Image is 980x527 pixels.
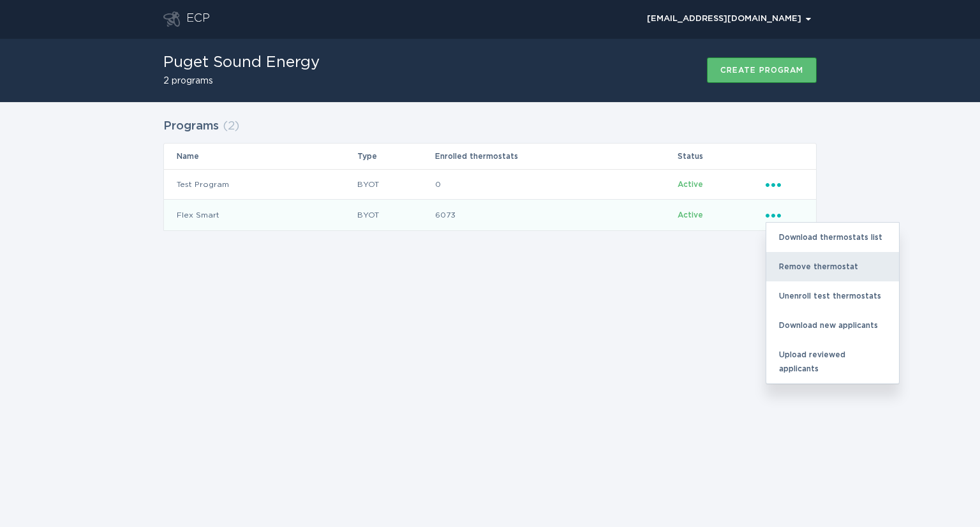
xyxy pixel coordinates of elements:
td: Test Program [164,169,357,200]
button: Go to dashboard [163,11,180,27]
div: ECP [186,11,210,27]
div: Create program [720,66,803,74]
h2: 2 programs [163,77,320,85]
tr: 5f1247f2c0434ff9aaaf0393365fb9fe [164,200,816,230]
h1: Puget Sound Energy [163,55,320,70]
span: ( 2 ) [223,121,239,132]
th: Enrolled thermostats [434,144,678,169]
td: Flex Smart [164,200,357,230]
div: [EMAIL_ADDRESS][DOMAIN_NAME] [647,15,811,23]
span: Active [678,211,703,219]
th: Type [357,144,434,169]
td: BYOT [357,200,434,230]
div: Unenroll test thermostats [766,281,899,311]
div: Upload reviewed applicants [766,340,899,383]
div: Download new applicants [766,311,899,340]
div: Remove thermostat [766,252,899,281]
span: Active [678,181,703,188]
tr: 99594c4f6ff24edb8ece91689c11225c [164,169,816,200]
td: 0 [434,169,678,200]
div: Download thermostats list [766,223,899,252]
td: BYOT [357,169,434,200]
div: Popover menu [766,177,803,191]
th: Status [677,144,765,169]
th: Name [164,144,357,169]
tr: Table Headers [164,144,816,169]
button: Open user account details [641,10,817,29]
td: 6073 [434,200,678,230]
h2: Programs [163,115,219,138]
button: Create program [707,57,817,83]
div: Popover menu [641,10,817,29]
